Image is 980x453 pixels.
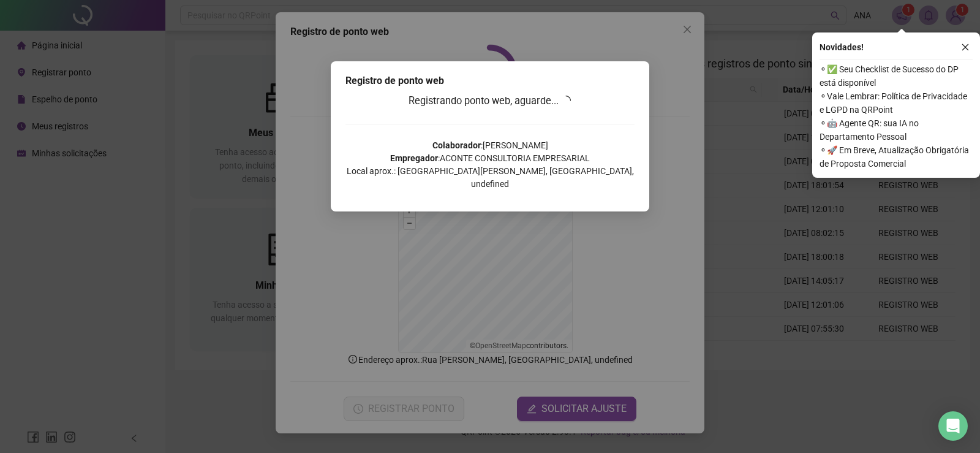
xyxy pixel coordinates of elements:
strong: Colaborador [432,140,481,150]
span: Novidades ! [820,40,864,54]
span: ⚬ ✅ Seu Checklist de Sucesso do DP está disponível [820,63,973,89]
span: loading [561,96,571,105]
p: : [PERSON_NAME] : ACONTE CONSULTORIA EMPRESARIAL Local aprox.: [GEOGRAPHIC_DATA][PERSON_NAME], [G... [345,139,635,191]
div: Registro de ponto web [345,74,635,88]
h3: Registrando ponto web, aguarde... [345,93,635,109]
span: ⚬ 🤖 Agente QR: sua IA no Departamento Pessoal [820,116,973,143]
span: ⚬ 🚀 Em Breve, Atualização Obrigatória de Proposta Comercial [820,143,973,170]
div: Open Intercom Messenger [938,411,968,441]
strong: Empregador [390,153,438,163]
span: close [961,43,970,51]
span: ⚬ Vale Lembrar: Política de Privacidade e LGPD na QRPoint [820,89,973,116]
